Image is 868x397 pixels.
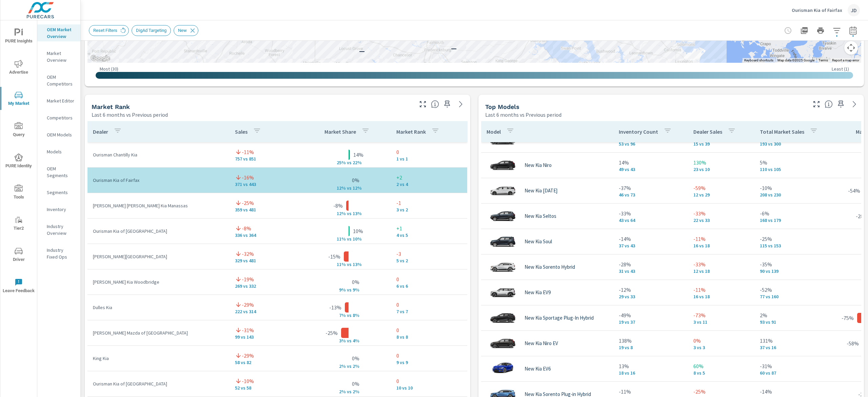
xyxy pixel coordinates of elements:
[619,192,683,197] p: 46 vs 73
[396,301,462,309] p: 0
[489,257,516,277] img: glamour
[619,184,683,192] p: -37%
[693,319,749,325] p: 3 vs 11
[693,337,749,345] p: 0%
[619,128,658,135] p: Inventory Count
[643,62,649,70] p: —
[619,218,683,223] p: 43 vs 64
[396,258,462,263] p: 5 vs 2
[760,184,832,192] p: -10%
[2,216,35,232] span: Tier2
[93,380,224,387] p: Ourisman Kia of [GEOGRAPHIC_DATA]
[235,334,301,340] p: 99 vs 143
[693,158,749,167] p: 130%
[47,247,75,260] p: Industry Fixed Ops
[760,294,832,299] p: 77 vs 160
[332,261,349,267] p: 11% v
[37,24,80,41] div: OEM Market Overview
[47,50,75,63] p: Market Overview
[396,283,462,289] p: 6 vs 6
[693,286,749,294] p: -11%
[619,260,683,268] p: -28%
[174,28,191,33] span: New
[242,352,254,360] p: -29%
[93,329,224,336] p: [PERSON_NAME] Mazda of [GEOGRAPHIC_DATA]
[619,235,683,243] p: -14%
[760,387,832,396] p: -14%
[47,165,75,179] p: OEM Segments
[619,268,683,274] p: 31 vs 43
[333,202,343,210] p: -8%
[235,128,248,135] p: Sales
[37,187,80,197] div: Segments
[619,209,683,218] p: -33%
[760,362,832,370] p: -31%
[89,25,129,36] div: Reset Filters
[242,377,254,385] p: -10%
[396,385,462,391] p: 10 vs 10
[93,279,224,285] p: [PERSON_NAME] Kia Woodbridge
[489,308,516,328] img: glamour
[835,99,846,110] span: Save this to your personalized report
[848,4,860,16] div: JD
[760,286,832,294] p: -52%
[0,20,37,301] div: nav menu
[100,66,118,72] p: Most ( 30 )
[485,103,519,110] h5: Top Models
[37,48,80,65] div: Market Overview
[328,252,340,261] p: -15%
[89,28,121,33] span: Reset Filters
[525,188,557,194] p: New Kia [DATE]
[760,337,832,345] p: 131%
[451,44,457,52] p: —
[792,7,842,13] p: Ourisman Kia of Fairfax
[2,60,35,76] span: Advertise
[760,260,832,268] p: -35%
[37,96,80,106] div: Market Editor
[856,212,868,220] p: -28%
[93,253,224,260] p: [PERSON_NAME][GEOGRAPHIC_DATA]
[760,167,832,172] p: 110 vs 105
[489,231,516,252] img: glamour
[847,339,859,347] p: -58%
[693,268,749,274] p: 12 vs 18
[693,218,749,223] p: 22 vs 33
[235,283,301,289] p: 269 vs 332
[242,224,251,232] p: -8%
[846,24,860,37] button: Select Date Range
[693,167,749,172] p: 23 vs 10
[489,282,516,303] img: glamour
[235,360,301,365] p: 58 vs 82
[818,58,828,62] a: Terms (opens in new tab)
[525,264,575,270] p: New Kia Sorento Hybrid
[47,114,75,121] p: Competitors
[235,309,301,314] p: 222 vs 314
[760,370,832,376] p: 60 vs 87
[235,182,301,187] p: 371 vs 443
[760,192,832,197] p: 208 vs 230
[242,148,254,156] p: -11%
[693,387,749,396] p: -25%
[485,111,561,119] p: Last 6 months vs Previous period
[349,159,366,166] p: s 22%
[832,66,849,72] p: Least ( 1 )
[235,385,301,391] p: 52 vs 58
[760,311,832,319] p: 2%
[2,247,35,264] span: Driver
[489,359,516,379] img: glamour
[760,319,832,325] p: 93 vs 91
[47,26,75,40] p: OEM Market Overview
[693,362,749,370] p: 60%
[693,294,749,299] p: 16 vs 18
[93,177,224,184] p: Ourisman Kia of Fairfax
[332,312,349,318] p: 7% v
[349,261,366,267] p: s 13%
[619,311,683,319] p: -49%
[92,111,168,119] p: Last 6 months vs Previous period
[2,91,35,108] span: My Market
[349,338,366,344] p: s 4%
[332,338,349,344] p: 3% v
[489,333,516,354] img: glamour
[760,158,832,167] p: 5%
[848,187,860,195] p: -54%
